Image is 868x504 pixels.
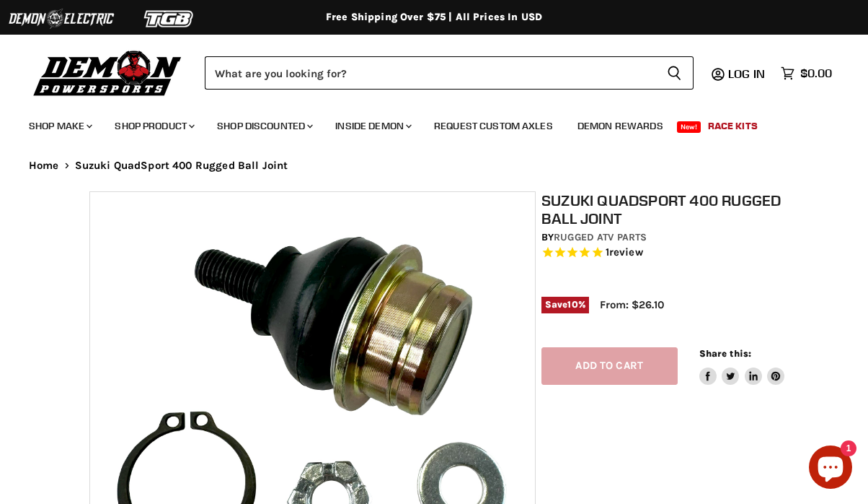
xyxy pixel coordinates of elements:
span: 10 [567,299,577,310]
h1: Suzuki QuadSport 400 Rugged Ball Joint [541,191,784,227]
span: Log in [728,66,765,81]
a: Inside Demon [324,111,420,141]
a: Race Kits [697,111,769,141]
inbox-online-store-chat: Shopify online store chat [805,446,856,492]
span: New! [677,121,701,133]
img: TGB Logo 2 [115,5,223,32]
aside: Share this: [699,347,785,386]
a: Shop Product [104,111,203,141]
ul: Main menu [18,105,828,141]
a: Shop Make [18,111,101,141]
span: $0.00 [800,66,832,80]
img: Demon Powersports [29,47,187,98]
a: Request Custom Axles [423,111,564,141]
span: Suzuki QuadSport 400 Rugged Ball Joint [75,160,288,172]
img: Demon Electric Logo 2 [7,5,115,32]
a: Rugged ATV Parts [554,231,647,243]
form: Product [205,56,694,90]
a: Home [29,160,59,172]
span: 1 reviews [606,246,643,259]
span: From: $26.10 [600,298,664,311]
span: review [609,246,643,259]
a: Demon Rewards [567,111,674,141]
a: Shop Discounted [206,111,322,141]
a: Log in [722,67,774,80]
span: Share this: [699,348,751,359]
span: Rated 5.0 out of 5 stars 1 reviews [541,246,784,261]
input: Search [205,56,655,90]
div: by [541,230,784,246]
a: $0.00 [774,63,839,84]
button: Search [655,56,694,90]
span: Save % [541,297,589,313]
